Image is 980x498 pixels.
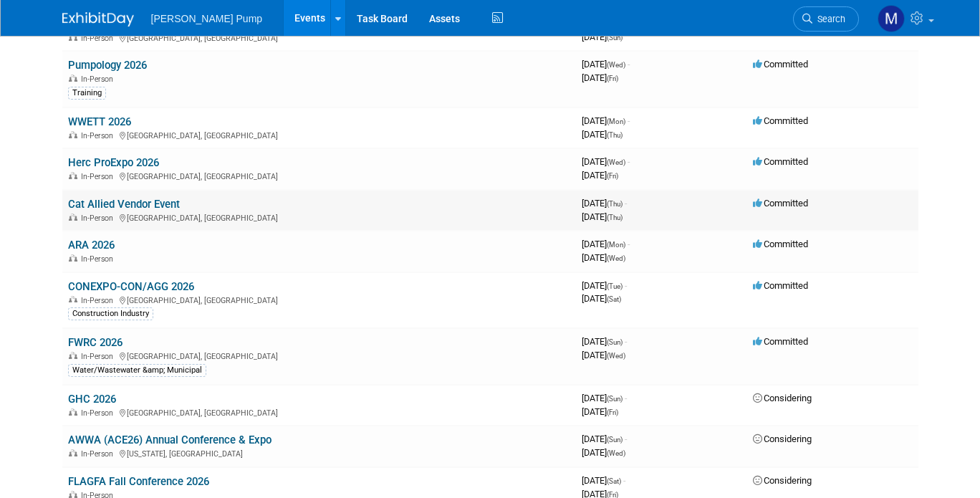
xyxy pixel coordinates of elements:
span: (Mon) [607,241,625,249]
span: In-Person [81,172,117,181]
span: [DATE] [582,434,627,444]
div: Construction Industry [68,307,153,320]
span: [DATE] [582,350,625,360]
div: [GEOGRAPHIC_DATA], [GEOGRAPHIC_DATA] [68,170,570,181]
span: In-Person [81,131,117,140]
span: - [625,393,627,403]
span: (Sun) [607,338,623,346]
span: Committed [753,59,808,70]
span: [DATE] [582,336,627,347]
span: Considering [753,434,812,444]
span: [DATE] [582,59,630,70]
span: (Sat) [607,477,621,485]
span: Search [812,14,845,24]
span: - [628,59,630,70]
img: Mike Walters [878,5,905,32]
span: Committed [753,280,808,291]
span: [DATE] [582,115,630,126]
div: Water/Wastewater &amp; Municipal [68,364,206,377]
span: [DATE] [582,170,618,181]
span: (Thu) [607,131,623,139]
span: [DATE] [582,406,618,417]
img: In-Person Event [69,254,77,262]
span: [DATE] [582,129,623,140]
img: ExhibitDay [62,12,134,27]
span: [DATE] [582,32,623,42]
span: Committed [753,156,808,167]
div: [GEOGRAPHIC_DATA], [GEOGRAPHIC_DATA] [68,129,570,140]
span: In-Person [81,34,117,43]
span: (Fri) [607,408,618,416]
span: (Fri) [607,75,618,82]
span: In-Person [81,408,117,418]
span: - [623,475,625,486]
span: [DATE] [582,447,625,458]
span: - [628,239,630,249]
div: [GEOGRAPHIC_DATA], [GEOGRAPHIC_DATA] [68,350,570,361]
span: [DATE] [582,252,625,263]
span: - [625,434,627,444]
div: [GEOGRAPHIC_DATA], [GEOGRAPHIC_DATA] [68,294,570,305]
a: FLAGFA Fall Conference 2026 [68,475,209,488]
span: (Sun) [607,395,623,403]
span: In-Person [81,214,117,223]
span: In-Person [81,254,117,264]
span: - [625,336,627,347]
span: [DATE] [582,72,618,83]
a: Pumpology 2026 [68,59,147,72]
div: Training [68,87,106,100]
div: [US_STATE], [GEOGRAPHIC_DATA] [68,447,570,459]
span: In-Person [81,449,117,459]
div: [GEOGRAPHIC_DATA], [GEOGRAPHIC_DATA] [68,211,570,223]
a: Cat Allied Vendor Event [68,198,180,211]
span: [DATE] [582,239,630,249]
span: (Sat) [607,295,621,303]
a: FWRC 2026 [68,336,123,349]
a: GHC 2026 [68,393,116,406]
span: (Wed) [607,352,625,360]
span: Committed [753,115,808,126]
span: [DATE] [582,198,627,209]
img: In-Person Event [69,296,77,303]
span: (Thu) [607,214,623,221]
a: WWETT 2026 [68,115,131,128]
img: In-Person Event [69,449,77,456]
span: In-Person [81,296,117,305]
a: CONEXPO-CON/AGG 2026 [68,280,194,293]
img: In-Person Event [69,491,77,498]
span: - [628,156,630,167]
a: Herc ProExpo 2026 [68,156,159,169]
span: (Sun) [607,436,623,444]
img: In-Person Event [69,131,77,138]
span: Considering [753,393,812,403]
img: In-Person Event [69,34,77,41]
img: In-Person Event [69,75,77,82]
span: (Wed) [607,158,625,166]
span: (Wed) [607,61,625,69]
span: - [625,280,627,291]
img: In-Person Event [69,352,77,359]
div: [GEOGRAPHIC_DATA], [GEOGRAPHIC_DATA] [68,32,570,43]
span: Committed [753,198,808,209]
a: Search [793,6,859,32]
span: [PERSON_NAME] Pump [151,13,263,24]
span: Committed [753,239,808,249]
a: AWWA (ACE26) Annual Conference & Expo [68,434,272,446]
span: (Mon) [607,118,625,125]
span: (Tue) [607,282,623,290]
img: In-Person Event [69,172,77,179]
span: In-Person [81,75,117,84]
img: In-Person Event [69,408,77,416]
span: (Thu) [607,200,623,208]
div: [GEOGRAPHIC_DATA], [GEOGRAPHIC_DATA] [68,406,570,418]
span: (Sun) [607,34,623,42]
span: (Wed) [607,449,625,457]
span: [DATE] [582,280,627,291]
span: [DATE] [582,156,630,167]
span: [DATE] [582,393,627,403]
span: - [625,198,627,209]
img: In-Person Event [69,214,77,221]
span: - [628,115,630,126]
span: [DATE] [582,211,623,222]
span: In-Person [81,352,117,361]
